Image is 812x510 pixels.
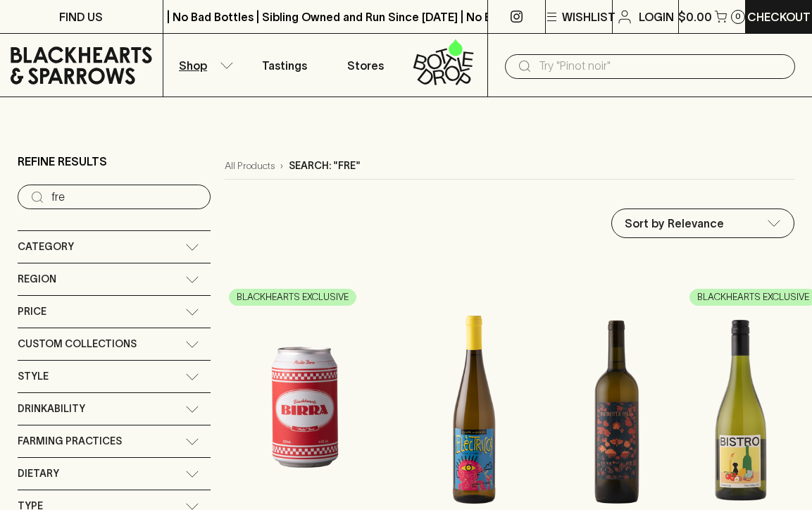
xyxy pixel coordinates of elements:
div: Style [18,361,211,392]
div: Farming Practices [18,425,211,457]
a: Stores [325,34,406,97]
div: Dietary [18,458,211,490]
span: Region [18,270,56,288]
p: Checkout [747,8,811,25]
div: Custom Collections [18,328,211,360]
div: Sort by Relevance [612,209,794,237]
p: Search: "fre" [289,158,361,173]
input: Try "Pinot noir" [539,55,784,77]
p: Stores [347,57,384,74]
input: Try “Pinot noir” [51,186,199,209]
span: Custom Collections [18,335,137,353]
p: FIND US [59,8,103,25]
p: Sort by Relevance [625,215,724,232]
p: Wishlist [562,8,616,25]
span: Farming Practices [18,433,122,450]
span: Style [18,368,49,385]
button: Shop [163,34,244,97]
a: All Products [225,158,275,173]
div: Region [18,263,211,295]
p: Shop [179,57,207,74]
span: Drinkability [18,400,85,418]
span: Category [18,238,74,256]
div: Category [18,231,211,263]
span: Price [18,303,46,321]
a: Tastings [244,34,325,97]
span: Dietary [18,465,59,483]
p: Login [639,8,674,25]
p: Refine Results [18,153,107,170]
div: Price [18,296,211,328]
p: › [280,158,283,173]
p: 0 [735,13,741,20]
div: Drinkability [18,393,211,425]
p: Tastings [262,57,307,74]
p: $0.00 [678,8,712,25]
